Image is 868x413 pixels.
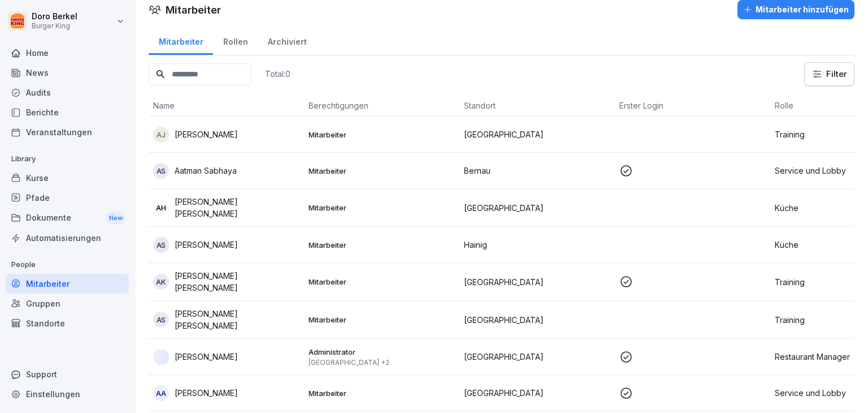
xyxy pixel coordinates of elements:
p: Bernau [464,165,610,177]
a: Veranstaltungen [6,122,129,142]
th: Standort [459,95,615,117]
div: as [153,312,169,328]
div: AS [153,163,169,179]
p: Mitarbeiter [309,203,455,213]
p: [PERSON_NAME] [PERSON_NAME] [175,308,300,332]
p: Mitarbeiter [309,166,455,176]
th: Name [149,95,304,117]
p: Mitarbeiter [309,240,455,250]
p: Burger King [32,22,77,30]
a: Archiviert [258,26,316,55]
a: Mitarbeiter [149,26,213,55]
a: Pfade [6,188,129,208]
p: Hainig [464,239,610,251]
a: Mitarbeiter [6,274,129,294]
p: [GEOGRAPHIC_DATA] [464,202,610,214]
p: [PERSON_NAME] [175,351,238,363]
div: AA [153,385,169,401]
p: [GEOGRAPHIC_DATA] [464,276,610,288]
p: Library [6,150,129,168]
p: [PERSON_NAME] [175,128,238,140]
a: News [6,63,129,83]
a: Audits [6,83,129,102]
th: Erster Login [615,95,770,117]
p: People [6,256,129,274]
div: Dokumente [6,208,129,229]
p: [PERSON_NAME] [175,239,238,251]
a: Automatisierungen [6,228,129,248]
h1: Mitarbeiter [166,2,221,18]
th: Berechtigungen [304,95,459,117]
p: Aatman Sabhaya [175,165,237,177]
div: Mitarbeiter hinzufügen [743,3,849,16]
p: Mitarbeiter [309,315,455,325]
p: [GEOGRAPHIC_DATA] [464,387,610,399]
a: Einstellungen [6,384,129,404]
div: AS [153,237,169,253]
a: Rollen [213,26,258,55]
p: [PERSON_NAME] [PERSON_NAME] [175,196,300,220]
p: Mitarbeiter [309,130,455,140]
div: New [106,212,125,225]
p: Administrator [309,347,455,357]
a: Gruppen [6,294,129,313]
div: AJ [153,127,169,143]
p: [GEOGRAPHIC_DATA] [464,314,610,326]
p: [GEOGRAPHIC_DATA] +2 [309,358,455,367]
p: Mitarbeiter [309,277,455,287]
p: Total: 0 [265,68,290,79]
p: Doro Berkel [32,12,77,21]
p: [PERSON_NAME] [175,387,238,399]
a: Berichte [6,102,129,122]
div: Support [6,364,129,384]
div: AK [153,274,169,290]
a: Standorte [6,313,129,333]
a: Home [6,43,129,63]
p: [GEOGRAPHIC_DATA] [464,351,610,363]
button: Filter [805,63,854,85]
div: Filter [811,68,847,80]
div: AH [153,200,169,216]
a: Kurse [6,168,129,188]
p: [GEOGRAPHIC_DATA] [464,128,610,140]
p: [PERSON_NAME] [PERSON_NAME] [175,270,300,294]
p: Mitarbeiter [309,388,455,398]
a: DokumenteNew [6,208,129,229]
